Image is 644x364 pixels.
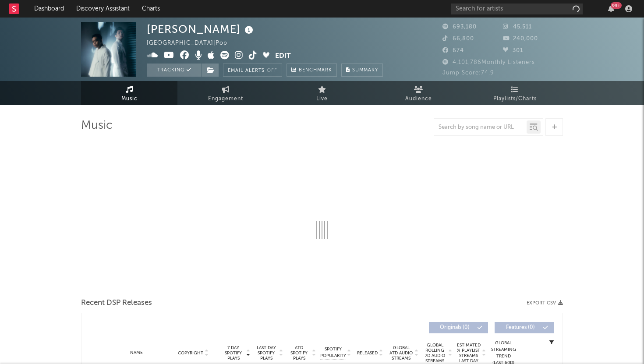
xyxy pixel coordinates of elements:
[503,36,538,42] span: 240,000
[442,36,474,42] span: 66,800
[423,343,447,364] span: Global Rolling 7D Audio Streams
[611,2,622,9] div: 99 +
[442,60,535,65] span: 4,101,786 Monthly Listeners
[429,322,488,333] button: Originals(0)
[357,350,378,356] span: Released
[500,325,541,330] span: Features ( 0 )
[456,343,481,364] span: Estimated % Playlist Streams Last Day
[608,5,614,12] button: 99+
[121,94,138,104] span: Music
[527,300,563,306] button: Export CSV
[467,81,563,105] a: Playlists/Charts
[442,70,494,76] span: Jump Score: 74.9
[493,94,537,104] span: Playlists/Charts
[147,22,255,36] div: [PERSON_NAME]
[370,81,467,105] a: Audience
[442,24,477,30] span: 693,180
[503,48,523,53] span: 301
[222,345,245,361] span: 7 Day Spotify Plays
[495,322,554,333] button: Features(0)
[451,4,583,14] input: Search for artists
[255,345,278,361] span: Last Day Spotify Plays
[434,124,527,131] input: Search by song name or URL
[405,94,432,104] span: Audience
[320,346,346,359] span: Spotify Popularity
[81,298,152,308] span: Recent DSP Releases
[81,81,177,105] a: Music
[287,64,337,77] a: Benchmark
[274,81,370,105] a: Live
[435,325,475,330] span: Originals ( 0 )
[442,48,464,53] span: 674
[267,68,277,73] em: Off
[503,24,532,30] span: 45,511
[177,81,274,105] a: Engagement
[147,64,202,77] button: Tracking
[352,68,378,73] span: Summary
[389,345,413,361] span: Global ATD Audio Streams
[108,350,165,356] div: Name
[208,94,243,104] span: Engagement
[299,65,332,76] span: Benchmark
[147,38,237,49] div: [GEOGRAPHIC_DATA] | Pop
[178,350,203,356] span: Copyright
[275,51,291,62] button: Edit
[341,64,383,77] button: Summary
[287,345,311,361] span: ATD Spotify Plays
[223,64,282,77] button: Email AlertsOff
[316,94,328,104] span: Live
